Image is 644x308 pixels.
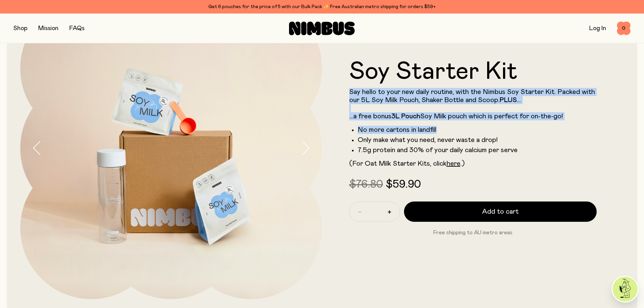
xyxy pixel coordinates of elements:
a: FAQs [69,25,85,31]
strong: PLUS [500,97,517,103]
a: here [447,160,460,167]
span: .) [460,160,465,167]
span: $59.90 [386,179,421,190]
img: agent [613,277,638,302]
a: Log In [589,25,606,31]
div: Get 6 pouches for the price of 5 with our Bulk Pack ✨ Free Australian metro shipping for orders $59+ [14,3,630,11]
span: $76.80 [349,179,383,190]
strong: Pouch [401,113,420,120]
span: (For Oat Milk Starter Kits, click [349,160,447,167]
p: Free shipping to AU metro areas [349,229,597,237]
p: Say hello to your new daily routine, with the Nimbus Soy Starter Kit. Packed with our 5L Soy Milk... [349,88,597,120]
button: 0 [617,22,630,35]
li: Only make what you need, never waste a drop! [358,136,597,144]
strong: 3L [391,113,400,120]
button: Add to cart [404,202,597,222]
li: 7.5g protein and 30% of your daily calcium per serve [358,146,597,154]
h1: Soy Starter Kit [349,60,597,84]
span: Add to cart [482,207,519,216]
li: No more cartons in landfill [358,126,597,134]
a: Mission [38,25,58,31]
